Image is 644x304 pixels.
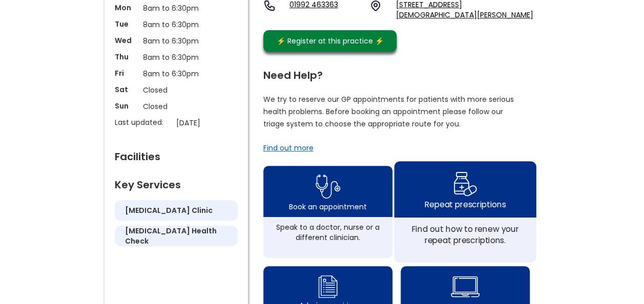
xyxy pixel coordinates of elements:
[115,19,138,29] p: Tue
[143,101,210,112] p: Closed
[263,65,530,80] div: Need Help?
[400,223,530,246] div: Find out how to renew your repeat prescriptions.
[143,84,210,96] p: Closed
[272,35,389,47] div: ⚡️ Register at this practice ⚡️
[115,175,238,190] div: Key Services
[289,202,367,212] div: Book an appointment
[115,3,138,13] p: Mon
[263,93,514,130] p: We try to reserve our GP appointments for patients with more serious health problems. Before book...
[263,143,314,153] a: Find out more
[316,171,340,202] img: book appointment icon
[115,84,138,95] p: Sat
[115,68,138,78] p: Fri
[394,161,536,263] a: repeat prescription iconRepeat prescriptionsFind out how to renew your repeat prescriptions.
[143,52,210,63] p: 8am to 6:30pm
[317,273,339,300] img: admin enquiry icon
[143,68,210,79] p: 8am to 6:30pm
[115,117,171,127] p: Last updated:
[115,52,138,62] p: Thu
[263,166,392,258] a: book appointment icon Book an appointmentSpeak to a doctor, nurse or a different clinician.
[453,169,477,199] img: repeat prescription icon
[115,101,138,111] p: Sun
[115,35,138,46] p: Wed
[176,117,243,128] p: [DATE]
[125,205,213,215] h5: [MEDICAL_DATA] clinic
[125,226,227,246] h5: [MEDICAL_DATA] health check
[143,19,210,30] p: 8am to 6:30pm
[143,35,210,47] p: 8am to 6:30pm
[263,30,397,52] a: ⚡️ Register at this practice ⚡️
[451,270,480,303] img: health advice icon
[268,222,387,243] div: Speak to a doctor, nurse or a different clinician.
[143,3,210,14] p: 8am to 6:30pm
[115,146,238,162] div: Facilities
[424,199,505,210] div: Repeat prescriptions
